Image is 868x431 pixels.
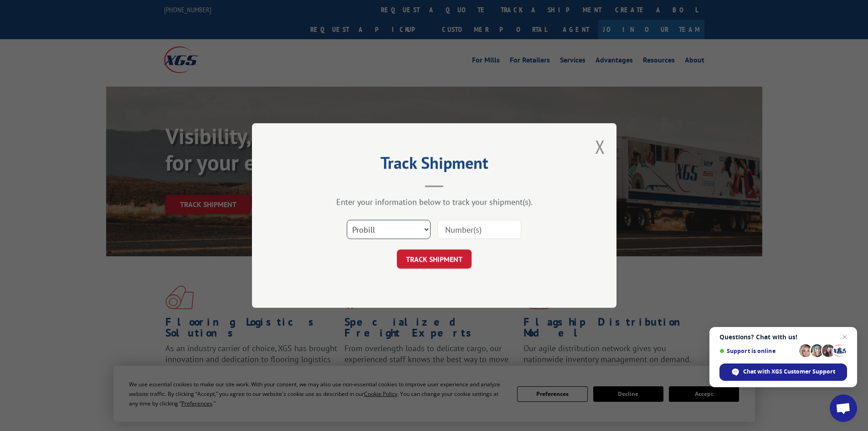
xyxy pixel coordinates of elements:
[397,249,472,269] button: TRACK SHIPMENT
[830,395,857,422] div: Open chat
[719,363,847,381] div: Chat with XGS Customer Support
[298,156,571,174] h2: Track Shipment
[719,333,847,341] span: Questions? Chat with us!
[595,135,605,159] button: Close modal
[839,332,850,343] span: Close chat
[719,348,796,354] span: Support is online
[437,220,521,239] input: Number(s)
[298,197,571,207] div: Enter your information below to track your shipment(s).
[743,368,835,376] span: Chat with XGS Customer Support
